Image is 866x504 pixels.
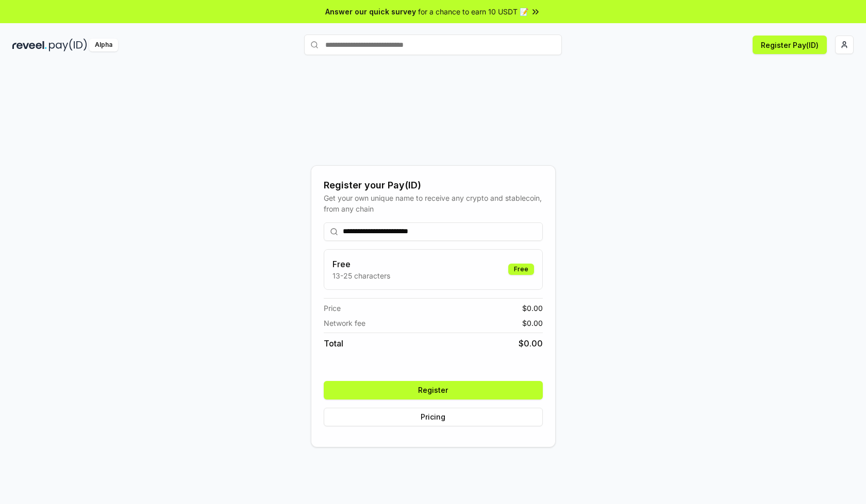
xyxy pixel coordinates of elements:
span: Price [324,303,341,314]
p: 13-25 characters [332,270,390,281]
span: for a chance to earn 10 USDT 📝 [418,6,528,17]
span: Network fee [324,318,365,328]
span: $ 0.00 [522,303,543,314]
button: Register [324,381,543,399]
img: pay_id [49,39,87,51]
div: Alpha [89,39,118,51]
img: reveel_dark [12,39,47,51]
span: $ 0.00 [522,318,543,328]
div: Register your Pay(ID) [324,178,543,193]
span: Total [324,337,343,350]
span: Answer our quick survey [325,6,416,17]
span: $ 0.00 [519,337,543,350]
h3: Free [332,258,390,270]
button: Register Pay(ID) [753,36,827,54]
div: Free [508,264,534,275]
button: Pricing [324,408,543,426]
div: Get your own unique name to receive any crypto and stablecoin, from any chain [324,193,543,214]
